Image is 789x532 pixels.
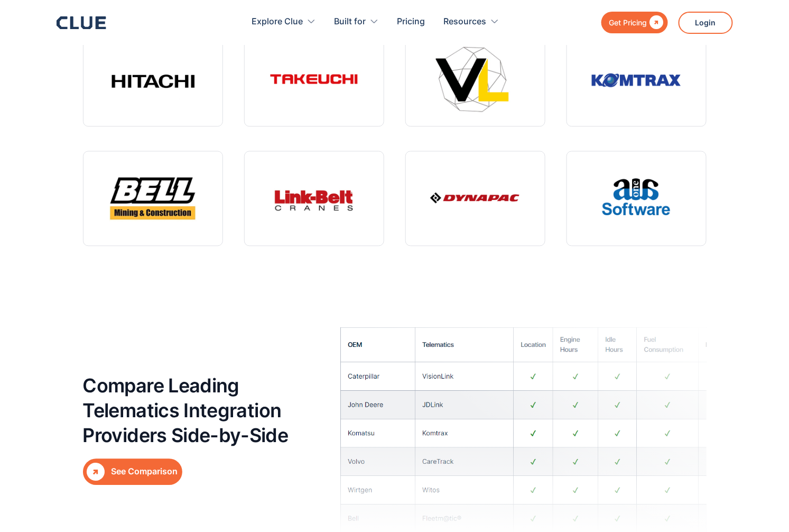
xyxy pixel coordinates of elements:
[252,5,303,39] div: Explore Clue
[112,465,178,478] div: See Comparison
[444,5,487,39] div: Resources
[679,12,733,34] a: Login
[83,373,328,447] h2: Compare Leading Telematics Integration Providers Side-by-Side
[252,5,316,39] div: Explore Clue
[87,463,105,481] div: 
[83,458,182,485] a: See Comparison
[335,5,366,39] div: Built for
[647,16,664,29] div: 
[335,5,379,39] div: Built for
[601,12,668,33] a: Get Pricing
[444,5,499,39] div: Resources
[397,5,425,39] a: Pricing
[609,16,647,29] div: Get Pricing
